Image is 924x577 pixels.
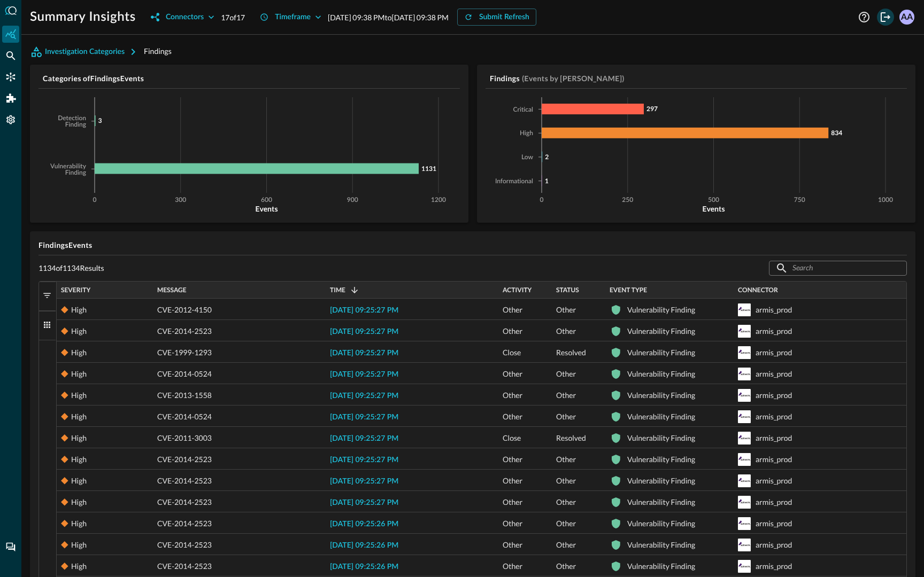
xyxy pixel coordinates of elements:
[3,90,20,107] div: Addons
[157,449,212,470] span: CVE-2014-2523
[157,406,212,427] span: CVE-2014-0524
[756,299,792,321] div: armis_prod
[627,406,695,427] div: Vulnerability Finding
[545,177,549,185] tspan: 1
[627,513,695,534] div: Vulnerability Finding
[2,111,19,128] div: Settings
[622,197,633,204] tspan: 250
[702,204,725,213] tspan: Events
[792,258,882,278] input: Search
[756,449,792,470] div: armis_prod
[490,73,520,84] h5: Findings
[157,286,187,294] span: Message
[157,299,212,321] span: CVE-2012-4150
[330,286,345,294] span: Time
[627,449,695,470] div: Vulnerability Finding
[253,9,328,26] button: Timeframe
[794,197,805,204] tspan: 750
[503,427,521,449] span: Close
[328,12,449,23] p: [DATE] 09:38 PM to [DATE] 09:38 PM
[610,286,647,294] span: Event Type
[50,163,87,170] tspan: Vulnerability
[330,456,398,464] span: [DATE] 09:25:27 PM
[738,368,751,380] svg: Armis Centrix
[71,556,87,577] div: High
[71,492,87,513] div: High
[503,449,522,470] span: Other
[2,47,19,64] div: Federated Search
[756,492,792,513] div: armis_prod
[831,129,842,137] tspan: 834
[157,513,212,534] span: CVE-2014-2523
[756,427,792,449] div: armis_prod
[503,385,522,406] span: Other
[556,449,576,470] span: Other
[556,299,576,321] span: Other
[157,556,212,577] span: CVE-2014-2523
[556,470,576,492] span: Other
[71,363,87,385] div: High
[58,115,86,122] tspan: Detection
[756,363,792,385] div: armis_prod
[98,116,102,124] tspan: 3
[495,178,533,185] tspan: Informational
[738,539,751,551] svg: Armis Centrix
[2,26,19,43] div: Summary Insights
[627,299,695,321] div: Vulnerability Finding
[330,478,398,485] span: [DATE] 09:25:27 PM
[157,385,212,406] span: CVE-2013-1558
[157,427,212,449] span: CVE-2011-3003
[513,107,533,113] tspan: Critical
[756,470,792,492] div: armis_prod
[738,410,751,423] svg: Armis Centrix
[347,197,358,204] tspan: 900
[503,534,522,556] span: Other
[556,556,576,577] span: Other
[627,385,695,406] div: Vulnerability Finding
[738,325,751,338] svg: Armis Centrix
[503,470,522,492] span: Other
[503,556,522,577] span: Other
[2,539,19,556] div: Chat
[899,10,914,25] div: AA
[330,520,398,528] span: [DATE] 09:25:26 PM
[330,542,398,549] span: [DATE] 09:25:26 PM
[522,73,625,84] h5: (Events by [PERSON_NAME])
[157,470,212,492] span: CVE-2014-2523
[93,197,97,204] tspan: 0
[503,406,522,427] span: Other
[457,9,536,26] button: Submit Refresh
[878,197,893,204] tspan: 1000
[144,9,221,26] button: Connectors
[756,513,792,534] div: armis_prod
[756,342,792,363] div: armis_prod
[61,286,90,294] span: Severity
[65,170,87,176] tspan: Finding
[330,349,398,357] span: [DATE] 09:25:27 PM
[520,130,533,137] tspan: High
[738,496,751,509] svg: Armis Centrix
[71,449,87,470] div: High
[556,385,576,406] span: Other
[738,453,751,466] svg: Armis Centrix
[157,321,212,342] span: CVE-2014-2523
[157,534,212,556] span: CVE-2014-2523
[166,11,204,24] div: Connectors
[556,321,576,342] span: Other
[30,43,144,60] button: Investigation Categories
[330,371,398,378] span: [DATE] 09:25:27 PM
[646,105,658,113] tspan: 297
[157,492,212,513] span: CVE-2014-2523
[503,286,532,294] span: Activity
[71,427,87,449] div: High
[708,197,719,204] tspan: 500
[330,392,398,400] span: [DATE] 09:25:27 PM
[175,197,186,204] tspan: 300
[38,263,104,273] p: 1134 of 1134 Results
[738,346,751,359] svg: Armis Centrix
[144,46,172,56] span: Findings
[330,563,398,571] span: [DATE] 09:25:26 PM
[503,342,521,363] span: Close
[43,73,460,84] h5: Categories of Findings Events
[71,299,87,321] div: High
